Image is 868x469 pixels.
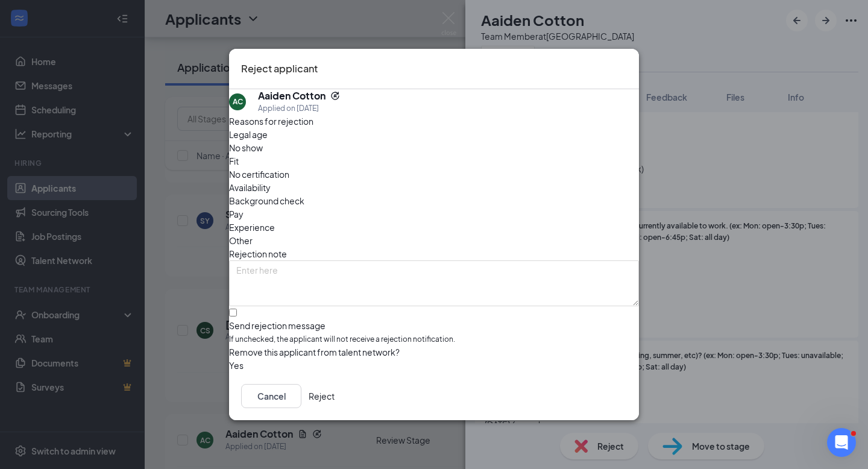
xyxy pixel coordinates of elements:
span: Yes [229,359,244,372]
button: Cancel [241,384,301,408]
span: No show [229,141,263,154]
div: Send rejection message [229,319,639,332]
span: Reasons for rejection [229,116,313,127]
span: If unchecked, the applicant will not receive a rejection notification. [229,334,639,345]
button: Reject [309,384,335,408]
span: Fit [229,154,239,168]
svg: Reapply [330,91,340,101]
span: Background check [229,194,304,207]
span: No certification [229,168,289,181]
h5: Aaiden Cotton [258,89,325,102]
input: Send rejection messageIf unchecked, the applicant will not receive a rejection notification. [229,309,237,316]
span: Pay [229,207,244,221]
div: AC [233,96,243,107]
span: Remove this applicant from talent network? [229,347,400,357]
span: Rejection note [229,248,287,259]
h3: Reject applicant [241,61,318,77]
span: Legal age [229,128,268,141]
iframe: Intercom live chat [827,428,856,457]
div: Applied on [DATE] [258,102,340,115]
span: Experience [229,221,275,234]
span: Other [229,234,253,247]
span: Availability [229,181,271,194]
